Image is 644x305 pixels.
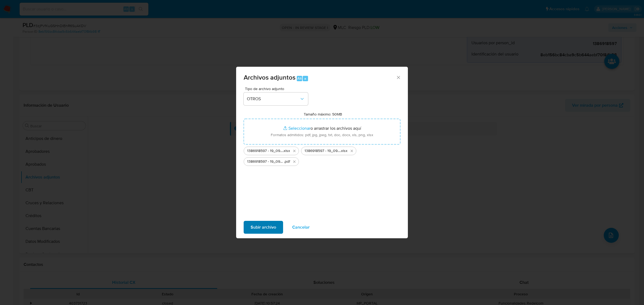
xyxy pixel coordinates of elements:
span: .xlsx [283,148,290,154]
button: Cancelar [285,221,317,234]
span: OTROS [247,96,299,102]
span: Archivos adjuntos [244,73,295,82]
span: .pdf [284,159,290,164]
span: Subir archivo [251,221,276,233]
label: Tamaño máximo: 50MB [304,112,342,117]
span: .xlsx [340,148,347,154]
button: Eliminar 1386918597 - 19_09_2025.xlsx [291,148,298,154]
button: Eliminar 1386918597 - 19_09_2025.pdf [291,158,298,165]
span: Cancelar [292,221,310,233]
span: 1386918597 - 19_09_2025 [247,148,283,154]
span: Alt [297,76,302,81]
button: Subir archivo [244,221,283,234]
ul: Archivos seleccionados [244,144,400,166]
span: Tipo de archivo adjunto [245,87,309,91]
span: 1386918597 - 19_09_2025 _ 132847835_RDC [305,148,340,154]
button: Cerrar [396,75,401,80]
span: 1386918597 - 19_09_2025 [247,159,284,164]
button: Eliminar 1386918597 - 19_09_2025 _ 132847835_RDC .xlsx [349,148,355,154]
button: OTROS [244,92,308,105]
span: a [304,76,306,81]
